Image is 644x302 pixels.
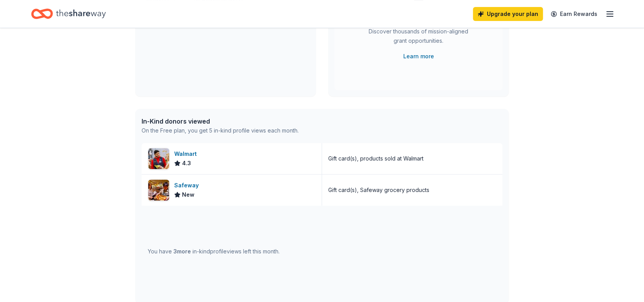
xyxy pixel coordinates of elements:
a: Upgrade your plan [473,7,543,21]
a: Learn more [403,52,434,61]
span: New [182,190,194,199]
span: 3 more [173,248,191,255]
div: Gift card(s), products sold at Walmart [328,154,423,163]
div: Safeway [174,181,202,190]
div: Gift card(s), Safeway grocery products [328,185,429,195]
img: Image for Safeway [148,180,169,201]
div: Walmart [174,149,200,159]
span: 4.3 [182,159,191,168]
div: In-Kind donors viewed [142,117,299,126]
a: Earn Rewards [546,7,602,21]
div: Discover thousands of mission-aligned grant opportunities. [366,27,471,49]
div: You have in-kind profile views left this month. [148,247,280,256]
a: Home [31,5,106,23]
img: Image for Walmart [148,148,169,169]
div: On the Free plan, you get 5 in-kind profile views each month. [142,126,299,135]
